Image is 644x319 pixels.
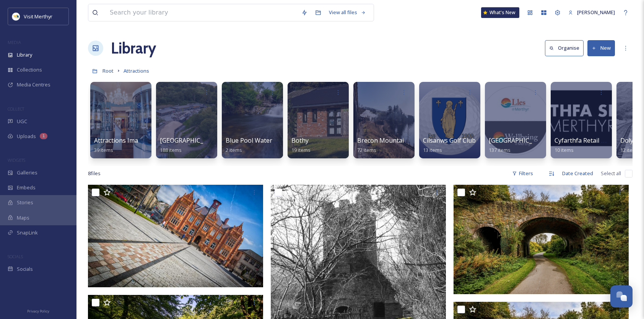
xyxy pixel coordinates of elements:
[17,199,33,206] span: Stories
[555,137,614,153] a: Cyfarthfa Retail Park10 items
[8,157,25,163] span: WIDGETS
[88,185,263,287] img: Red House Cymru Exterior 1.jpg
[226,137,281,153] a: Blue Pool Waterfall2 items
[291,146,311,153] span: 19 items
[40,133,47,139] div: 1
[17,265,33,273] span: Socials
[423,137,476,153] a: Cilsanws Golf Club13 items
[226,136,281,145] span: Blue Pool Waterfall
[160,146,182,153] span: 188 items
[102,67,114,74] span: Root
[601,170,621,177] span: Select all
[587,40,615,56] button: New
[577,9,615,16] span: [PERSON_NAME]
[94,136,236,145] span: Attractions Images 2023 for [PERSON_NAME] VW
[489,137,550,153] a: [GEOGRAPHIC_DATA]137 items
[17,133,36,140] span: Uploads
[17,229,38,236] span: SnapLink
[489,136,550,145] span: [GEOGRAPHIC_DATA]
[12,13,20,20] img: download.jpeg
[17,66,42,73] span: Collections
[17,118,27,125] span: UGC
[17,81,50,88] span: Media Centres
[423,146,442,153] span: 13 items
[24,13,52,20] span: Visit Merthyr
[8,39,21,45] span: MEDIA
[555,136,614,145] span: Cyfarthfa Retail Park
[94,137,236,153] a: Attractions Images 2023 for [PERSON_NAME] VW39 items
[291,136,309,145] span: Bothy
[357,137,431,153] a: Brecon Mountain Railway72 items
[106,4,298,21] input: Search your library
[111,37,156,60] a: Library
[325,5,370,20] a: View all files
[291,137,311,153] a: Bothy19 items
[454,185,629,295] img: skew bridge 1.png
[8,254,23,259] span: SOCIALS
[564,5,619,20] a: [PERSON_NAME]
[620,146,639,153] span: 12 items
[160,137,221,153] a: [GEOGRAPHIC_DATA]188 items
[357,136,431,145] span: Brecon Mountain Railway
[94,146,113,153] span: 39 items
[88,170,101,177] span: 8 file s
[508,166,537,181] div: Filters
[357,146,376,153] span: 72 items
[423,136,476,145] span: Cilsanws Golf Club
[558,166,597,181] div: Date Created
[102,66,114,75] a: Root
[545,40,584,56] button: Organise
[17,169,37,176] span: Galleries
[8,106,24,112] span: COLLECT
[160,136,221,145] span: [GEOGRAPHIC_DATA]
[481,7,519,18] a: What's New
[27,309,49,314] span: Privacy Policy
[226,146,242,153] span: 2 items
[17,51,32,59] span: Library
[17,214,29,221] span: Maps
[27,306,49,315] a: Privacy Policy
[17,184,36,191] span: Embeds
[489,146,511,153] span: 137 items
[124,66,149,75] a: Attractions
[555,146,574,153] span: 10 items
[545,40,587,56] a: Organise
[610,285,633,308] button: Open Chat
[124,67,149,74] span: Attractions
